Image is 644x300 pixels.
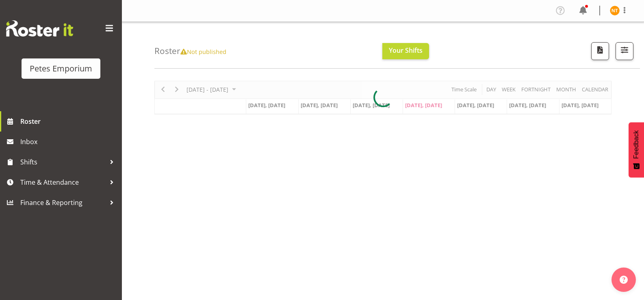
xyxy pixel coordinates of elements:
button: Filter Shifts [616,42,633,60]
span: Time & Attendance [20,176,106,188]
button: Download a PDF of the roster according to the set date range. [591,42,609,60]
img: nicole-thomson8388.jpg [610,6,620,15]
span: Shifts [20,156,106,168]
span: Feedback [633,130,640,159]
span: Roster [20,115,118,127]
span: Inbox [20,136,118,148]
span: Finance & Reporting [20,196,106,209]
img: Rosterit website logo [6,20,73,37]
button: Your Shifts [382,43,429,59]
div: Petes Emporium [30,63,92,75]
button: Feedback - Show survey [629,122,644,177]
h4: Roster [154,46,226,56]
span: Not published [180,47,226,56]
img: help-xxl-2.png [620,276,628,284]
span: Your Shifts [389,46,423,55]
